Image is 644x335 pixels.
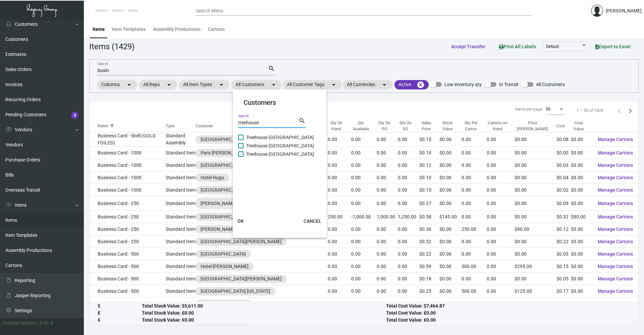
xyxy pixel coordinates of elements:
button: OK [230,215,252,227]
span: CANCEL [304,218,321,224]
span: OK [237,218,244,224]
span: Treehouse [GEOGRAPHIC_DATA] [246,142,314,150]
span: Treehouse [GEOGRAPHIC_DATA] [246,150,314,158]
div: Current version: [3,320,37,327]
div: 0.51.2 [40,320,53,327]
mat-icon: search [299,117,306,125]
span: Treehouse [GEOGRAPHIC_DATA] [246,133,314,141]
mat-card-title: Customers [244,97,316,108]
button: CANCEL [298,215,327,227]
